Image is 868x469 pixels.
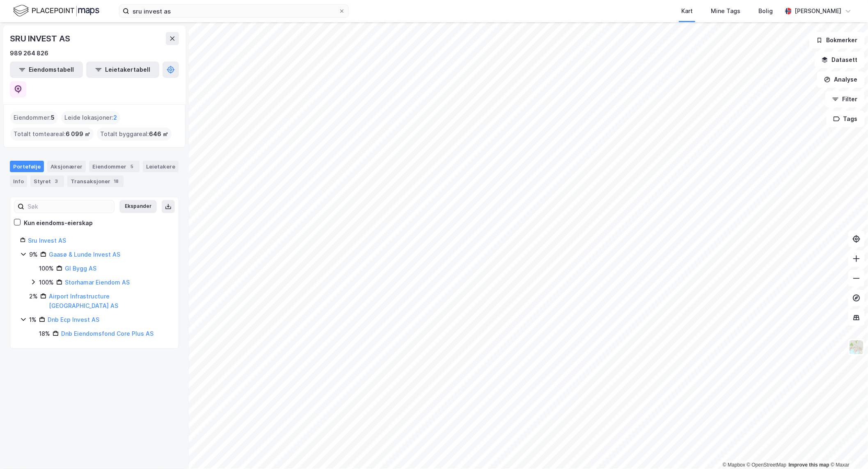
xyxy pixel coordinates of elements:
[119,200,157,213] button: Ekspander
[24,200,114,213] input: Søk
[51,113,55,123] span: 5
[65,279,130,286] a: Storhamar Eiendom AS
[10,175,27,187] div: Info
[49,293,118,310] a: Airport Infrastructure [GEOGRAPHIC_DATA] AS
[747,462,787,468] a: OpenStreetMap
[10,61,83,78] button: Eiendomstabell
[758,6,773,16] div: Bolig
[61,111,120,124] div: Leide lokasjoner :
[39,278,54,287] div: 100%
[795,6,842,16] div: [PERSON_NAME]
[48,316,99,323] a: Dnb Ecp Invest AS
[47,161,86,172] div: Aksjonærer
[129,5,339,17] input: Søk på adresse, matrikkel, gårdeiere, leietakere eller personer
[66,129,90,139] span: 6 099 ㎡
[825,91,865,107] button: Filter
[827,430,868,469] div: Kontrollprogram for chat
[28,237,66,244] a: Sru Invest AS
[128,162,136,171] div: 5
[827,430,868,469] iframe: Chat Widget
[86,61,159,78] button: Leietakertabell
[61,330,153,337] a: Dnb Eiendomsfond Core Plus AS
[10,111,58,124] div: Eiendommer :
[789,462,829,468] a: Improve this map
[49,251,120,258] a: Gaasø & Lunde Invest AS
[815,52,865,68] button: Datasett
[29,291,38,301] div: 2%
[13,4,99,18] img: logo.f888ab2527a4732fd821a326f86c7f29.svg
[53,177,61,185] div: 3
[30,175,64,187] div: Styret
[827,111,865,127] button: Tags
[10,32,71,45] div: SRU INVEST AS
[29,315,37,325] div: 1%
[809,32,865,48] button: Bokmerker
[112,177,120,185] div: 18
[89,161,140,172] div: Eiendommer
[681,6,693,16] div: Kart
[39,329,50,339] div: 18%
[65,265,96,272] a: Gl Bygg AS
[849,339,864,355] img: Z
[817,71,865,88] button: Analyse
[711,6,740,16] div: Mine Tags
[149,129,168,139] span: 646 ㎡
[29,250,38,260] div: 9%
[39,264,54,273] div: 100%
[10,127,94,141] div: Totalt tomteareal :
[10,161,44,172] div: Portefølje
[143,161,179,172] div: Leietakere
[97,127,172,141] div: Totalt byggareal :
[113,113,117,123] span: 2
[723,462,745,468] a: Mapbox
[10,48,48,58] div: 989 264 826
[24,218,93,228] div: Kun eiendoms-eierskap
[67,175,124,187] div: Transaksjoner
